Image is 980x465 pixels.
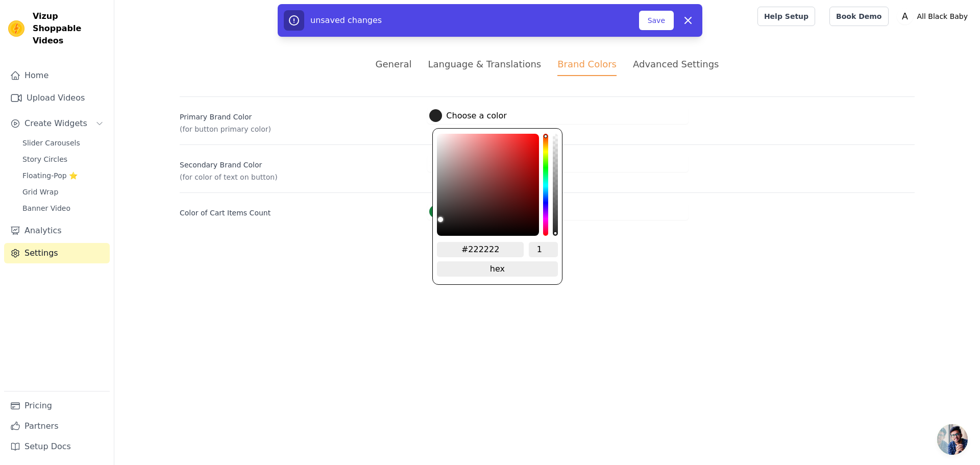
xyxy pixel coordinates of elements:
a: Setup Docs [4,436,110,457]
div: color picker [432,128,562,285]
button: Choose a color color picker [427,203,508,220]
a: Partners [4,416,110,436]
label: Secondary Brand Color [180,156,419,170]
div: Brand Colors [557,57,617,76]
div: saturation channel [438,217,538,222]
a: Banner Video [16,201,110,215]
a: Open chat [937,424,968,455]
a: Story Circles [16,152,110,166]
p: (for button primary color) [180,124,419,134]
button: Create Widgets [4,113,110,134]
a: Pricing [4,396,110,416]
a: Slider Carousels [16,136,110,150]
a: Upload Videos [4,88,110,108]
label: Choose a color [429,205,506,218]
span: Story Circles [22,154,67,164]
button: Save [639,11,674,30]
button: Choose a color color picker [427,107,508,124]
label: Choose a color [429,109,506,122]
a: Floating-Pop ⭐ [16,168,110,183]
div: Advanced Settings [633,57,719,71]
a: Analytics [4,221,110,241]
a: Grid Wrap [16,185,110,199]
label: Primary Brand Color [180,108,419,122]
div: General [376,57,412,71]
input: hex color [437,242,524,257]
input: alpha channel [529,242,558,257]
span: Slider Carousels [22,138,80,148]
div: alpha channel [553,134,558,236]
span: unsaved changes [310,15,382,25]
div: Language & Translations [428,57,541,71]
div: hue channel [543,134,548,236]
label: Choose a color [429,157,506,170]
span: Banner Video [22,203,70,213]
label: Color of Cart Items Count [180,204,419,218]
a: Settings [4,243,110,263]
span: Floating-Pop ⭐ [22,170,78,181]
span: Grid Wrap [22,187,58,197]
span: Create Widgets [24,117,87,130]
a: Home [4,65,110,86]
button: Choose a color color picker [427,155,508,172]
p: (for color of text on button) [180,172,419,182]
div: brightness channel [438,135,443,235]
